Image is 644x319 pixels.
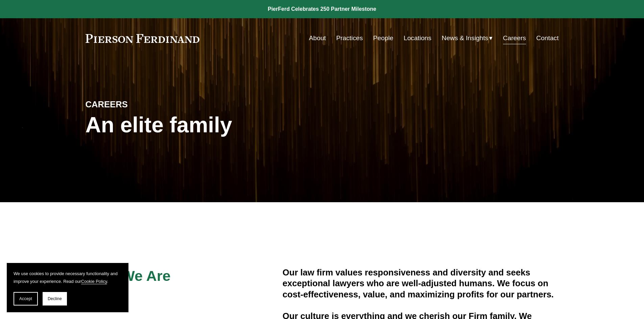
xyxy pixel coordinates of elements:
a: Contact [536,32,558,45]
a: Locations [404,32,431,45]
section: Cookie banner [7,263,128,312]
p: We use cookies to provide necessary functionality and improve your experience. Read our . [14,270,122,285]
span: Accept [19,296,32,301]
button: Accept [14,292,38,305]
h4: CAREERS [86,99,204,110]
a: People [373,32,393,45]
h4: Our law firm values responsiveness and diversity and seeks exceptional lawyers who are well-adjus... [283,267,559,300]
a: About [309,32,326,45]
a: Practices [336,32,363,45]
button: Decline [43,292,67,305]
span: Decline [48,296,62,301]
span: News & Insights [442,32,488,44]
a: Cookie Policy [81,279,107,284]
a: Careers [503,32,526,45]
a: folder dropdown [442,32,493,45]
h1: An elite family [86,113,322,137]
